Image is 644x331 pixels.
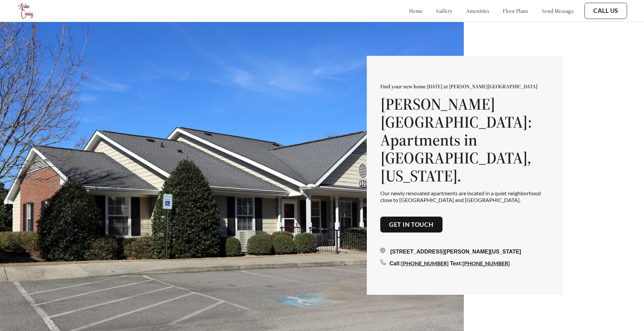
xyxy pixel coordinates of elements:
span: Call: [389,261,401,266]
a: [PHONE_NUMBER] [401,260,449,266]
div: [STREET_ADDRESS][PERSON_NAME][US_STATE] [380,248,549,256]
img: logo.png [17,2,35,20]
a: amenities [466,7,490,14]
a: Call Us [593,7,618,15]
p: Find your new home [DATE] at [PERSON_NAME][GEOGRAPHIC_DATA] [380,83,549,90]
a: floor plans [503,7,528,14]
span: Text: [450,261,462,266]
button: Call Us [585,3,627,19]
button: Get in touch [380,217,443,233]
a: home [409,7,423,14]
a: send message [542,7,574,14]
a: gallery [436,7,453,14]
p: Our newly renovated apartments are located in a quiet neighborhood close to [GEOGRAPHIC_DATA] and... [380,190,549,203]
h1: [PERSON_NAME][GEOGRAPHIC_DATA]: Apartments in [GEOGRAPHIC_DATA], [US_STATE]. [380,95,549,184]
a: [PHONE_NUMBER] [462,260,510,266]
a: Get in touch [389,221,434,228]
